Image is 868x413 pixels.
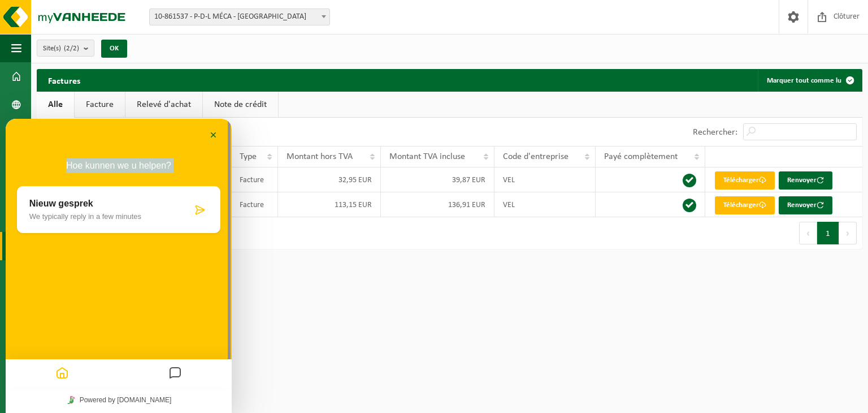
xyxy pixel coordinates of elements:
[64,45,79,52] count: (2/2)
[817,222,839,244] button: 1
[389,152,465,161] span: Montant TVA incluse
[381,167,494,192] td: 39,87 EUR
[604,152,678,161] span: Payé complètement
[758,69,861,92] button: Marquer tout comme lu
[75,92,125,118] a: Facture
[125,92,202,118] a: Relevé d'achat
[62,277,70,285] img: Tawky_16x16.svg
[203,92,278,118] a: Note de crédit
[693,128,737,137] label: Rechercher:
[37,69,92,91] h2: Factures
[494,167,596,192] td: VEL
[231,167,279,192] td: Facture
[160,244,179,266] button: Messages
[47,244,66,266] button: Home
[43,40,79,57] span: Site(s)
[37,40,94,57] button: Site(s)(2/2)
[779,171,832,190] button: Renvoyer
[149,8,330,25] span: 10-861537 - P-D-L MÉCA - FOSSES-LA-VILLE
[779,196,832,214] button: Renvoyer
[494,192,596,217] td: VEL
[715,196,775,214] a: Télécharger
[287,152,353,161] span: Montant hors TVA
[278,167,381,192] td: 32,95 EUR
[503,152,568,161] span: Code d'entreprise
[381,192,494,217] td: 136,91 EUR
[231,192,279,217] td: Facture
[101,40,127,58] button: OK
[278,192,381,217] td: 113,15 EUR
[57,274,170,289] a: Powered by [DOMAIN_NAME]
[839,222,857,244] button: Next
[715,171,775,190] a: Télécharger
[240,152,257,161] span: Type
[6,119,232,413] iframe: chat widget
[37,92,74,118] a: Alle
[150,9,329,25] span: 10-861537 - P-D-L MÉCA - FOSSES-LA-VILLE
[799,222,817,244] button: Previous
